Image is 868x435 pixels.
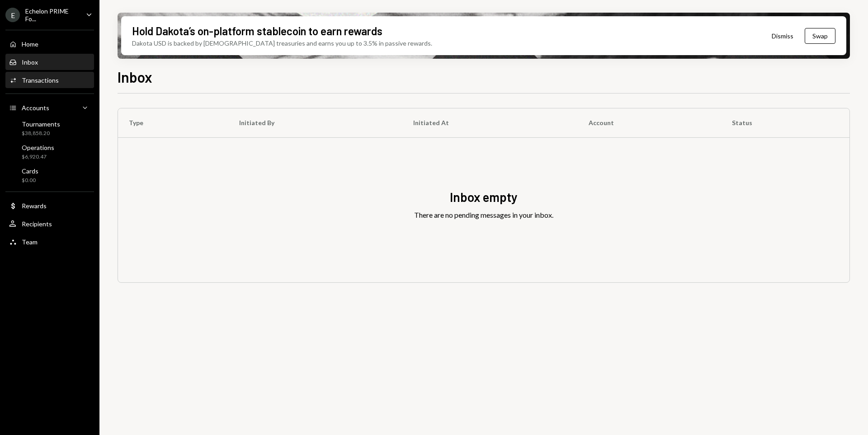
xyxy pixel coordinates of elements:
div: Team [22,238,38,246]
a: Transactions [5,72,94,88]
a: Team [5,234,94,250]
a: Home [5,36,94,52]
th: Initiated By [228,108,402,137]
div: Cards [22,167,38,175]
div: Inbox [22,58,38,66]
div: $38,858.20 [22,130,60,137]
div: $6,920.47 [22,153,54,161]
div: Home [22,40,38,48]
div: Rewards [22,202,47,210]
button: Swap [805,28,835,44]
div: $0.00 [22,177,38,184]
th: Type [118,108,228,137]
div: Echelon PRIME Fo... [25,7,79,23]
div: Hold Dakota’s on-platform stablecoin to earn rewards [132,23,382,38]
a: Operations$6,920.47 [5,141,94,163]
div: Accounts [22,104,49,112]
a: Inbox [5,54,94,70]
a: Accounts [5,99,94,116]
a: Recipients [5,215,94,232]
div: E [5,8,20,22]
h1: Inbox [118,68,152,86]
div: Operations [22,144,54,151]
div: Inbox empty [450,188,518,206]
th: Account [578,108,721,137]
a: Tournaments$38,858.20 [5,117,94,139]
a: Cards$0.00 [5,164,94,186]
th: Initiated At [402,108,578,137]
button: Dismiss [760,25,805,47]
a: Rewards [5,197,94,214]
div: There are no pending messages in your inbox. [414,210,553,220]
div: Transactions [22,76,59,84]
div: Dakota USD is backed by [DEMOGRAPHIC_DATA] treasuries and earns you up to 3.5% in passive rewards. [132,38,432,48]
th: Status [721,108,849,137]
div: Tournaments [22,120,60,128]
div: Recipients [22,220,52,228]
